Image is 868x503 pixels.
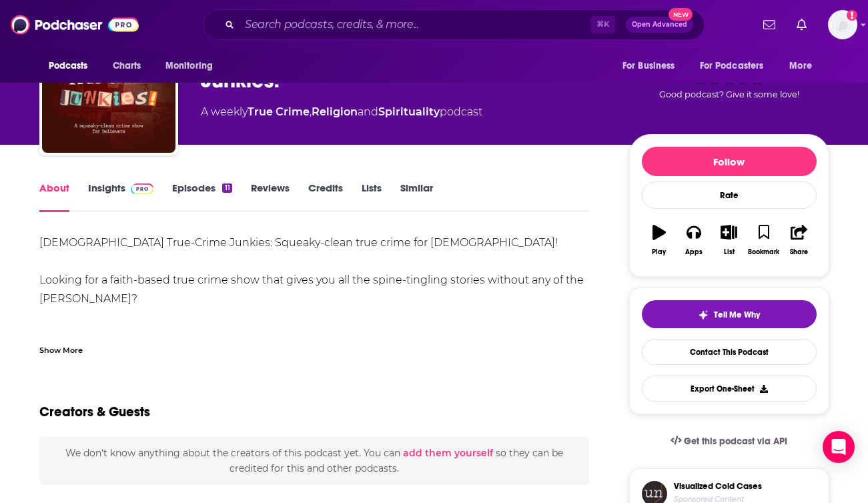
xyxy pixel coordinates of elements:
a: Reviews [251,181,290,212]
span: Tell Me Why [714,310,760,320]
div: Search podcasts, credits, & more... [203,9,705,40]
span: Open Advanced [632,21,687,28]
div: A weekly podcast [201,104,482,120]
span: and [358,105,378,118]
span: Good podcast? Give it some love! [659,89,799,99]
h2: Creators & Guests [39,404,150,420]
div: List [724,248,735,256]
a: Charts [104,53,149,79]
button: open menu [780,53,829,79]
a: True Crime [248,105,310,118]
span: Podcasts [49,57,88,75]
button: open menu [691,53,783,79]
button: add them yourself [403,448,493,458]
div: Open Intercom Messenger [823,431,855,463]
span: More [789,57,812,75]
span: Get this podcast via API [684,436,787,447]
a: Show notifications dropdown [758,13,781,36]
div: [DEMOGRAPHIC_DATA] True-Crime Junkies: Squeaky-clean true crime for [DEMOGRAPHIC_DATA]! Looking f... [39,233,590,420]
span: Charts [113,57,141,75]
button: Bookmark [747,216,781,264]
div: Share [790,248,808,256]
div: Rate [642,181,817,209]
span: New [669,8,693,21]
span: We don't know anything about the creators of this podcast yet . You can so they can be credited f... [65,447,563,474]
a: Episodes11 [172,181,232,212]
a: Show notifications dropdown [791,13,812,36]
button: Share [781,216,816,264]
span: For Business [622,57,675,75]
a: About [39,181,69,212]
a: Spirituality [378,105,440,118]
span: Logged in as heidi.egloff [828,10,857,39]
span: , [310,105,312,118]
h3: Visualized Cold Cases [674,481,762,492]
button: Follow [642,147,817,176]
img: Podchaser - Follow, Share and Rate Podcasts [11,12,139,37]
a: Similar [400,181,433,212]
img: Christian True-Crime Junkies! [42,19,175,153]
img: Podchaser Pro [131,183,154,194]
div: 11 [222,183,232,193]
button: open menu [39,53,105,79]
button: Export One-Sheet [642,376,817,402]
span: ⌘ K [590,16,615,33]
button: Show profile menu [828,10,857,39]
div: Apps [685,248,703,256]
button: tell me why sparkleTell Me Why [642,300,817,328]
a: Contact This Podcast [642,339,817,365]
a: Religion [312,105,358,118]
a: InsightsPodchaser Pro [88,181,154,212]
a: Get this podcast via API [660,425,799,458]
div: Play [652,248,666,256]
img: User Profile [828,10,857,39]
button: open menu [156,53,230,79]
input: Search podcasts, credits, & more... [240,14,590,35]
button: Play [642,216,677,264]
span: Monitoring [165,57,213,75]
a: Credits [308,181,343,212]
img: tell me why sparkle [698,310,709,320]
div: Bookmark [748,248,779,256]
button: Apps [677,216,711,264]
button: open menu [613,53,692,79]
button: Open AdvancedNew [626,17,693,33]
a: Lists [362,181,382,212]
span: For Podcasters [700,57,764,75]
button: List [711,216,746,264]
svg: Add a profile image [847,10,857,21]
